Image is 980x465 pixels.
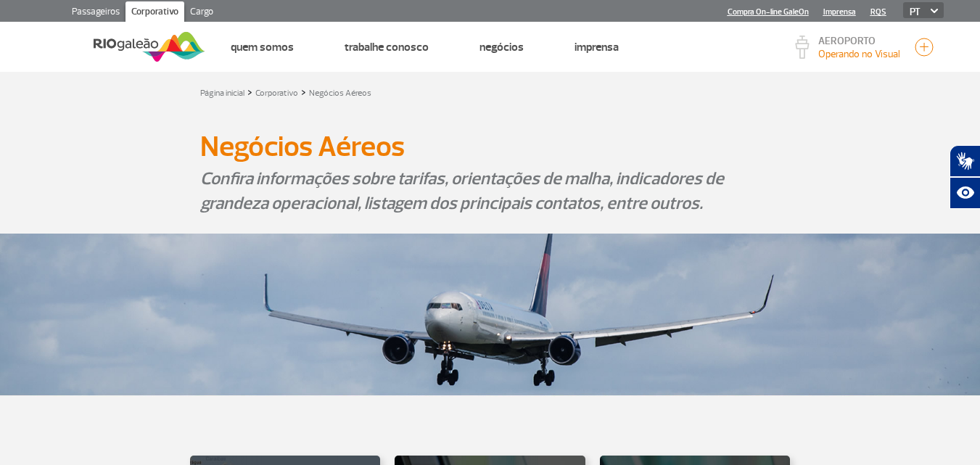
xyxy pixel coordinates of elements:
button: Abrir recursos assistivos. [950,177,980,209]
a: Negócios [479,40,524,54]
a: Imprensa [575,40,619,54]
a: RQS [870,7,886,17]
p: AEROPORTO [818,36,900,46]
a: Negócios Aéreos [309,88,371,99]
a: Página inicial [200,88,244,99]
button: Abrir tradutor de língua de sinais. [950,145,980,177]
a: > [301,83,306,100]
p: Visibilidade de 10000m [818,46,900,62]
a: Imprensa [823,7,856,17]
a: Trabalhe Conosco [345,40,429,54]
a: Corporativo [125,1,184,25]
a: Cargo [184,1,219,25]
a: Passageiros [66,1,125,25]
a: Compra On-line GaleOn [728,7,809,17]
p: Confira informações sobre tarifas, orientações de malha, indicadores de grandeza operacional, lis... [200,166,781,215]
h1: Negócios Aéreos [200,134,781,159]
a: Corporativo [255,88,298,99]
a: Quem Somos [231,40,294,54]
div: Plugin de acessibilidade da Hand Talk. [950,145,980,209]
a: > [247,83,252,100]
